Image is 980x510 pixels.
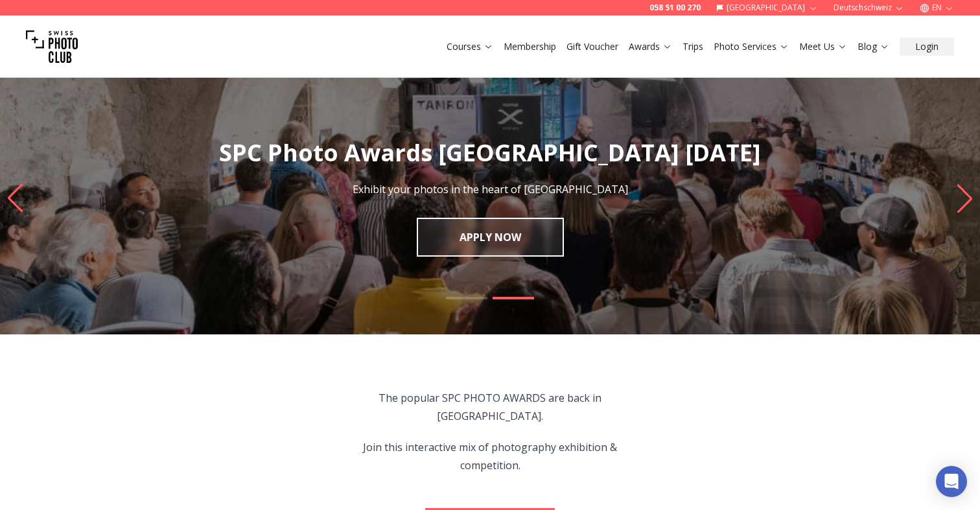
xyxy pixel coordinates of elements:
a: Gift Voucher [566,40,618,53]
button: Photo Services [708,38,794,56]
button: Meet Us [794,38,852,56]
button: Blog [852,38,894,56]
div: Open Intercom Messenger [936,466,967,497]
button: Gift Voucher [561,38,624,56]
p: The popular SPC PHOTO AWARDS are back in [GEOGRAPHIC_DATA]. [342,389,638,425]
a: APPLY NOW [417,218,564,257]
a: Trips [682,40,703,53]
a: Awards [629,40,672,53]
button: Trips [677,38,708,56]
a: Blog [857,40,889,53]
button: Awards [624,38,677,56]
img: Swiss photo club [26,21,78,73]
button: Membership [498,38,561,56]
a: 058 51 00 270 [649,3,701,13]
a: Courses [447,40,493,53]
button: Courses [441,38,498,56]
a: Meet Us [799,40,847,53]
button: Login [900,38,954,56]
a: Membership [504,40,556,53]
a: Photo Services [714,40,789,53]
p: Exhibit your photos in the heart of [GEOGRAPHIC_DATA] [353,181,628,197]
p: Join this interactive mix of photography exhibition & competition. [342,438,638,474]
